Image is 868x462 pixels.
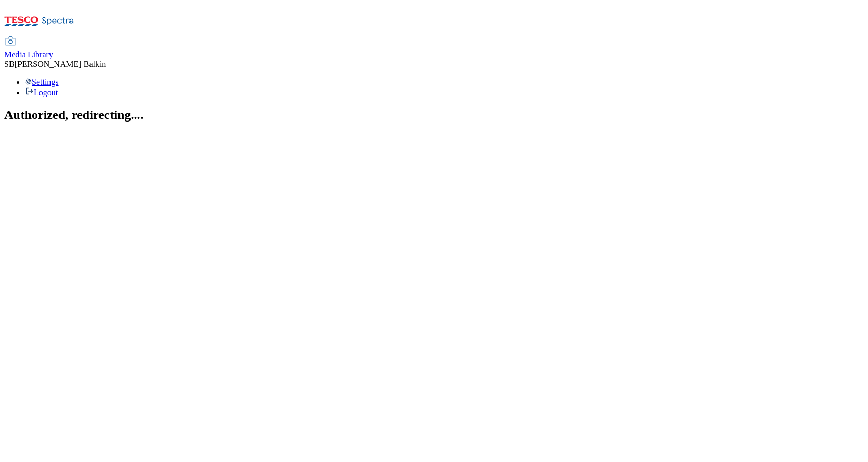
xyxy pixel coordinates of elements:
a: Logout [25,88,58,97]
span: Media Library [4,50,53,59]
a: Settings [25,77,59,86]
span: [PERSON_NAME] Balkin [15,59,106,68]
span: SB [4,59,15,68]
a: Media Library [4,37,53,59]
h2: Authorized, redirecting.... [4,108,864,122]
